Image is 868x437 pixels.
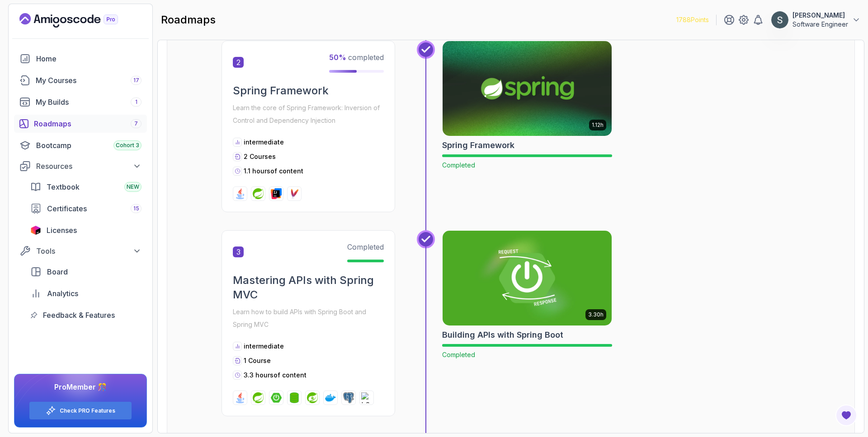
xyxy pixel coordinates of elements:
[25,284,147,302] a: analytics
[244,167,303,176] p: 1.1 hours of content
[133,205,139,212] span: 15
[329,53,346,62] span: 50 %
[47,288,78,299] span: Analytics
[361,392,372,403] img: h2 logo
[588,311,604,318] p: 3.30h
[233,102,384,127] p: Learn the core of Spring Framework: Inversion of Control and Dependency Injection
[25,263,147,281] a: board
[439,39,616,138] img: Spring Framework card
[289,392,300,403] img: spring-data-jpa logo
[442,329,563,341] h2: Building APIs with Spring Boot
[771,11,861,29] button: user profile image[PERSON_NAME]Software Engineer
[592,121,604,129] p: 1.12h
[36,53,142,64] div: Home
[36,97,142,107] div: My Builds
[36,140,142,151] div: Bootcamp
[135,98,137,106] span: 1
[47,266,68,277] span: Board
[235,392,245,403] img: java logo
[233,246,244,257] span: 3
[793,11,848,20] p: [PERSON_NAME]
[676,15,709,24] p: 1788 Points
[244,138,284,147] p: intermediate
[271,392,282,403] img: spring-boot logo
[14,243,147,259] button: Tools
[47,203,87,214] span: Certificates
[343,392,354,403] img: postgres logo
[134,120,138,127] span: 7
[307,392,318,403] img: spring-security logo
[14,71,147,89] a: courses
[253,188,264,199] img: spring logo
[25,221,147,239] a: licenses
[14,50,147,68] a: home
[43,310,115,321] span: Feedback & Features
[25,178,147,196] a: textbook
[14,136,147,154] a: bootcamp
[442,139,514,152] h2: Spring Framework
[244,357,271,364] span: 1 Course
[233,57,244,68] span: 2
[47,225,77,236] span: Licenses
[25,306,147,324] a: feedback
[442,41,612,170] a: Spring Framework card1.12hSpring FrameworkCompleted
[19,13,139,28] a: Landing page
[14,158,147,174] button: Resources
[34,118,142,129] div: Roadmaps
[771,11,788,28] img: user profile image
[244,342,284,351] p: intermediate
[116,142,139,149] span: Cohort 3
[60,407,115,414] a: Check PRO Features
[835,404,857,426] button: Open Feedback Button
[233,273,384,302] h2: Mastering APIs with Spring MVC
[329,53,384,62] span: completed
[29,401,132,420] button: Check PRO Features
[36,75,142,86] div: My Courses
[289,188,300,199] img: maven logo
[244,371,307,380] p: 3.3 hours of content
[161,13,216,27] h2: roadmaps
[233,84,384,98] h2: Spring Framework
[244,153,276,160] span: 2 Courses
[347,242,384,251] span: Completed
[271,188,282,199] img: intellij logo
[36,161,142,172] div: Resources
[14,115,147,133] a: roadmaps
[442,351,475,358] span: Completed
[253,392,264,403] img: spring logo
[442,161,475,169] span: Completed
[793,20,848,29] p: Software Engineer
[133,77,139,84] span: 17
[442,230,612,359] a: Building APIs with Spring Boot card3.30hBuilding APIs with Spring BootCompleted
[233,306,384,331] p: Learn how to build APIs with Spring Boot and Spring MVC
[235,188,245,199] img: java logo
[30,226,41,235] img: jetbrains icon
[47,181,80,192] span: Textbook
[25,200,147,218] a: certificates
[36,246,142,256] div: Tools
[14,93,147,111] a: builds
[127,183,139,191] span: NEW
[325,392,336,403] img: docker logo
[443,231,612,325] img: Building APIs with Spring Boot card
